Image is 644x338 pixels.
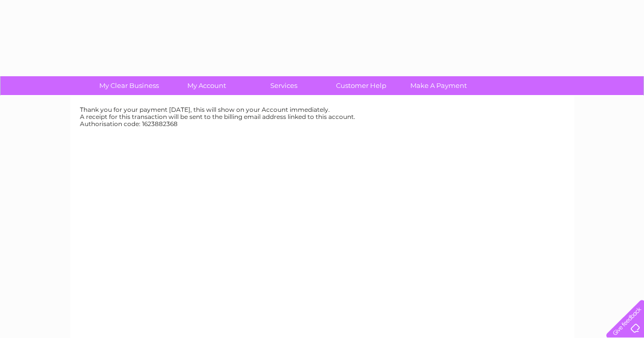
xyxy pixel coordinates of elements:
[80,113,565,120] div: A receipt for this transaction will be sent to the billing email address linked to this account.
[80,106,565,113] div: Thank you for your payment [DATE], this will show on your Account immediately.
[164,76,248,95] a: My Account
[87,76,171,95] a: My Clear Business
[242,76,326,95] a: Services
[80,120,565,128] div: Authorisation code: 1623882368
[319,76,403,95] a: Customer Help
[397,76,481,95] a: Make A Payment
